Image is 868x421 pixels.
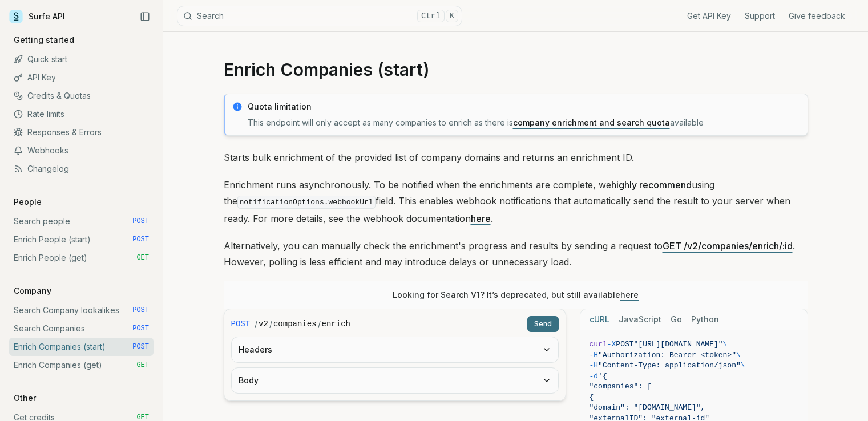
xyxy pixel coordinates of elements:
[590,393,594,402] span: {
[9,8,65,25] a: Surfe API
[590,403,705,412] span: "domain": "[DOMAIN_NAME]",
[598,372,607,380] span: '{
[619,309,661,330] button: JavaScript
[177,6,462,26] button: SearchCtrlK
[9,338,154,356] a: Enrich Companies (start) POST
[232,337,558,362] button: Headers
[269,318,272,330] span: /
[687,10,731,22] a: Get API Key
[132,324,149,333] span: POST
[9,123,154,141] a: Responses & Errors
[224,59,808,80] h1: Enrich Companies (start)
[590,309,609,330] button: cURL
[691,309,719,330] button: Python
[9,196,46,208] p: People
[136,253,149,262] span: GET
[393,289,639,301] p: Looking for Search V1? It’s deprecated, but still available
[9,50,154,68] a: Quick start
[513,118,670,127] a: company enrichment and search quota
[255,318,257,330] span: /
[232,368,558,393] button: Body
[417,10,445,22] kbd: Ctrl
[237,196,376,209] code: notificationOptions.webhookUrl
[9,34,79,46] p: Getting started
[789,10,845,22] a: Give feedback
[663,240,793,252] a: GET /v2/companies/enrich/:id
[527,316,559,332] button: Send
[616,340,633,349] span: POST
[132,342,149,351] span: POST
[9,105,154,123] a: Rate limits
[136,361,149,370] span: GET
[741,361,745,370] span: \
[224,238,808,270] p: Alternatively, you can manually check the enrichment's progress and results by sending a request ...
[607,340,616,349] span: -X
[9,249,154,267] a: Enrich People (get) GET
[611,179,692,191] strong: highly recommend
[446,10,458,22] kbd: K
[248,101,801,112] p: Quota limitation
[136,8,154,25] button: Collapse Sidebar
[590,372,599,380] span: -d
[224,177,808,226] p: Enrichment runs asynchronously. To be notified when the enrichments are complete, we using the fi...
[590,361,599,370] span: -H
[231,318,251,330] span: POST
[9,319,154,338] a: Search Companies POST
[9,356,154,374] a: Enrich Companies (get) GET
[132,306,149,315] span: POST
[590,351,599,359] span: -H
[9,68,154,87] a: API Key
[9,230,154,249] a: Enrich People (start) POST
[620,290,639,299] a: here
[745,10,775,22] a: Support
[273,318,317,330] code: companies
[9,141,154,160] a: Webhooks
[590,340,607,349] span: curl
[9,160,154,178] a: Changelog
[259,318,268,330] code: v2
[248,117,801,128] p: This endpoint will only accept as many companies to enrich as there is available
[9,212,154,230] a: Search people POST
[736,351,741,359] span: \
[471,213,491,224] a: here
[322,318,350,330] code: enrich
[132,235,149,244] span: POST
[590,382,652,391] span: "companies": [
[224,149,808,165] p: Starts bulk enrichment of the provided list of company domains and returns an enrichment ID.
[9,301,154,319] a: Search Company lookalikes POST
[9,392,41,404] p: Other
[634,340,723,349] span: "[URL][DOMAIN_NAME]"
[723,340,728,349] span: \
[318,318,321,330] span: /
[9,87,154,105] a: Credits & Quotas
[132,217,149,226] span: POST
[598,361,741,370] span: "Content-Type: application/json"
[598,351,736,359] span: "Authorization: Bearer <token>"
[671,309,682,330] button: Go
[9,285,56,297] p: Company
